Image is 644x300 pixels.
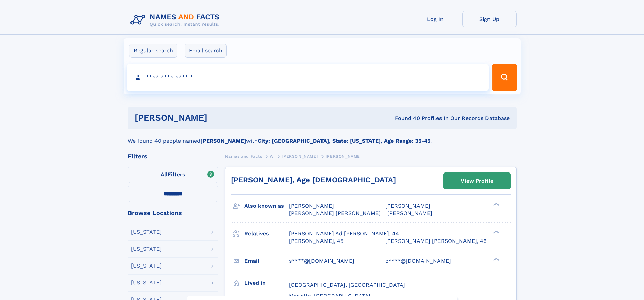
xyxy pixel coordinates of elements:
[244,255,289,267] h3: Email
[289,210,381,216] span: [PERSON_NAME] [PERSON_NAME]
[282,154,318,159] span: [PERSON_NAME]
[462,11,517,27] a: Sign Up
[231,176,396,184] a: [PERSON_NAME], Age [DEMOGRAPHIC_DATA]
[225,152,262,160] a: Names and Facts
[492,257,500,261] div: ❯
[282,152,318,160] a: [PERSON_NAME]
[244,277,289,289] h3: Lived in
[128,153,218,159] div: Filters
[387,210,432,216] span: [PERSON_NAME]
[326,154,362,159] span: [PERSON_NAME]
[131,280,162,285] div: [US_STATE]
[128,210,218,216] div: Browse Locations
[289,293,371,299] span: Marietta, [GEOGRAPHIC_DATA]
[492,64,517,91] button: Search Button
[289,282,405,288] span: [GEOGRAPHIC_DATA], [GEOGRAPHIC_DATA]
[244,228,289,239] h3: Relatives
[127,64,489,91] input: search input
[131,246,162,252] div: [US_STATE]
[131,229,162,235] div: [US_STATE]
[301,115,510,122] div: Found 40 Profiles In Our Records Database
[289,203,334,209] span: [PERSON_NAME]
[258,138,430,144] b: City: [GEOGRAPHIC_DATA], State: [US_STATE], Age Range: 35-45
[270,152,274,160] a: W
[244,200,289,212] h3: Also known as
[385,203,430,209] span: [PERSON_NAME]
[131,263,162,269] div: [US_STATE]
[492,202,500,207] div: ❯
[128,129,517,145] div: We found 40 people named with .
[492,230,500,234] div: ❯
[270,154,274,159] span: W
[408,11,462,27] a: Log In
[461,173,493,189] div: View Profile
[129,44,177,58] label: Regular search
[128,11,225,29] img: Logo Names and Facts
[289,237,343,245] a: [PERSON_NAME], 45
[128,167,218,183] label: Filters
[289,230,399,237] a: [PERSON_NAME] Ad [PERSON_NAME], 44
[135,114,301,122] h1: [PERSON_NAME]
[185,44,227,58] label: Email search
[200,138,246,144] b: [PERSON_NAME]
[161,171,168,178] span: All
[444,173,510,189] a: View Profile
[385,237,487,245] a: [PERSON_NAME] [PERSON_NAME], 46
